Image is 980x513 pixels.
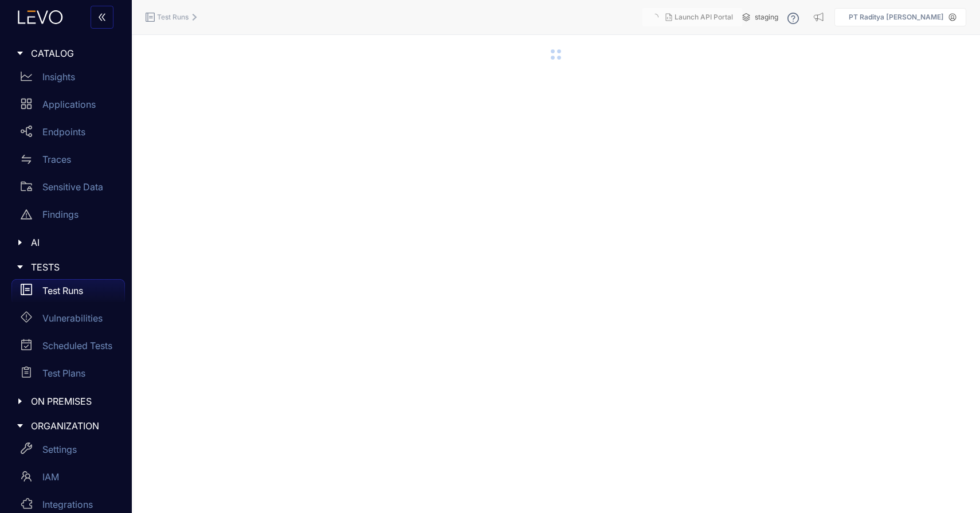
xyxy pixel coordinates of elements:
a: Findings [11,203,125,230]
span: CATALOG [31,48,116,58]
a: Test Plans [11,362,125,389]
button: Launch API Portal [642,8,742,26]
a: Scheduled Tests [11,334,125,362]
span: caret-right [16,397,24,405]
a: Sensitive Data [11,175,125,203]
div: AI [7,230,125,254]
p: Findings [42,209,79,220]
a: Traces [11,148,125,175]
p: IAM [42,472,59,482]
span: Test Runs [157,13,189,21]
p: Traces [42,154,71,165]
span: TESTS [31,262,116,272]
p: Sensitive Data [42,182,103,192]
span: caret-right [16,238,24,246]
span: ON PREMISES [31,396,116,406]
p: Vulnerabilities [42,313,103,323]
p: Endpoints [42,127,85,137]
p: Test Runs [42,285,83,296]
span: warning [21,209,32,220]
div: TESTS [7,255,125,279]
span: caret-right [16,49,24,57]
div: ORGANIZATION [7,414,125,438]
div: CATALOG [7,41,125,65]
p: PT Raditya [PERSON_NAME] [849,13,944,21]
span: staging [755,13,778,21]
span: swap [21,154,32,165]
a: Vulnerabilities [11,307,125,334]
span: ORGANIZATION [31,421,116,431]
span: double-left [97,13,107,23]
span: Launch API Portal [675,13,733,21]
span: AI [31,237,116,248]
span: caret-right [16,263,24,271]
span: caret-right [16,422,24,430]
a: Applications [11,93,125,120]
p: Settings [42,444,77,455]
span: team [21,471,32,482]
a: Endpoints [11,120,125,148]
p: Scheduled Tests [42,340,112,351]
span: loading [652,14,663,21]
p: Test Plans [42,368,85,378]
button: double-left [91,6,113,29]
p: Applications [42,99,96,109]
a: Test Runs [11,279,125,307]
a: IAM [11,465,125,493]
div: ON PREMISES [7,389,125,413]
a: Settings [11,438,125,465]
a: Insights [11,65,125,93]
p: Integrations [42,499,93,510]
p: Insights [42,72,75,82]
